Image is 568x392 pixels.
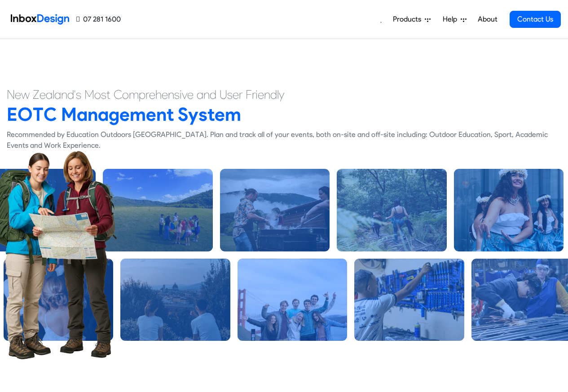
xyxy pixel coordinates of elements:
[389,10,434,28] a: Products
[510,11,561,28] a: Contact Us
[7,103,561,126] h2: EOTC Management System
[439,10,470,28] a: Help
[76,14,121,25] a: 07 281 1600
[475,10,500,28] a: About
[443,14,461,25] span: Help
[7,129,561,151] div: Recommended by Education Outdoors [GEOGRAPHIC_DATA]. Plan and track all of your events, both on-s...
[393,14,425,25] span: Products
[7,87,561,103] h4: New Zealand's Most Comprehensive and User Friendly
